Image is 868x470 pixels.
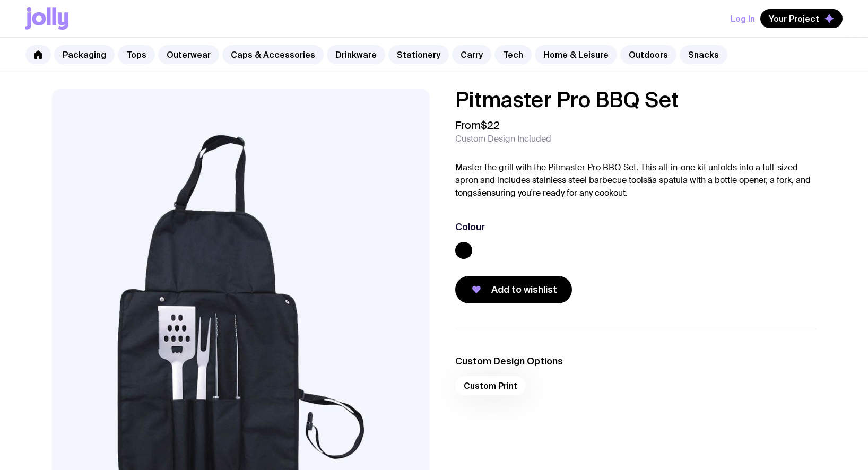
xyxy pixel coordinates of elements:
button: Log In [731,9,755,28]
a: Tops [118,45,155,64]
span: $22 [481,118,500,132]
h3: Colour [455,221,485,233]
p: Master the grill with the Pitmaster Pro BBQ Set. This all-in-one kit unfolds into a full-sized ap... [455,161,816,199]
button: Add to wishlist [455,276,572,303]
button: Your Project [760,9,843,28]
a: Drinkware [327,45,385,64]
a: Tech [494,45,532,64]
h1: Pitmaster Pro BBQ Set [455,89,816,110]
a: Outdoors [620,45,676,64]
a: Snacks [680,45,727,64]
a: Outerwear [158,45,219,64]
a: Stationery [388,45,449,64]
a: Home & Leisure [535,45,617,64]
span: Custom Design Included [455,134,551,144]
a: Carry [452,45,491,64]
a: Caps & Accessories [222,45,324,64]
h3: Custom Design Options [455,355,816,368]
span: Add to wishlist [491,283,557,296]
span: Your Project [769,13,819,24]
span: From [455,119,500,132]
a: Packaging [54,45,115,64]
